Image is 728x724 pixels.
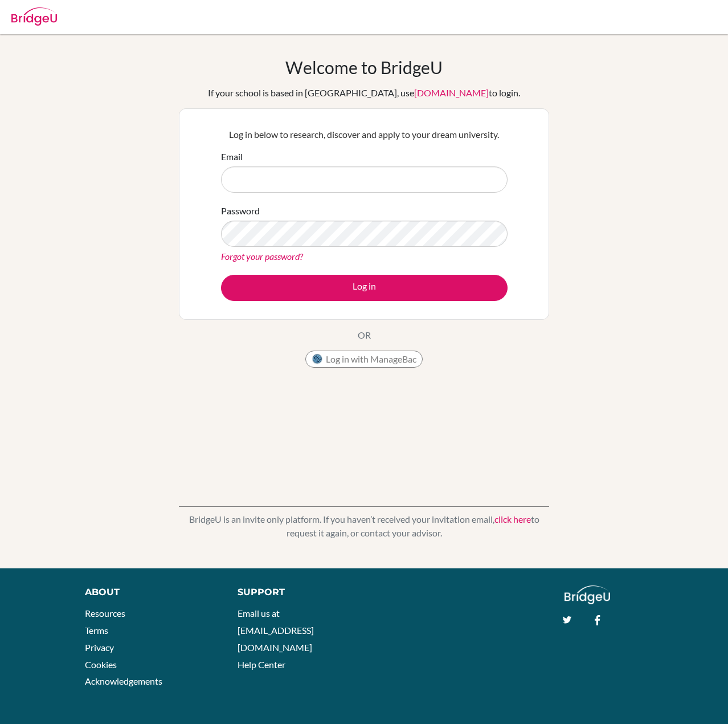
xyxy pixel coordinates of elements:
a: Forgot your password? [221,251,303,262]
div: Support [238,585,353,599]
label: Password [221,204,260,218]
div: About [85,585,212,599]
div: If your school is based in [GEOGRAPHIC_DATA], use to login. [208,86,520,100]
p: BridgeU is an invite only platform. If you haven’t received your invitation email, to request it ... [179,513,549,540]
button: Log in [221,275,508,301]
img: logo_white@2x-f4f0deed5e89b7ecb1c2cc34c3e3d731f90f0f143d5ea2071677605dd97b5244.png [565,585,611,604]
a: click here [494,514,531,524]
a: [DOMAIN_NAME] [414,87,489,98]
button: Log in with ManageBac [305,351,423,368]
a: Terms [85,625,108,636]
img: Bridge-U [11,7,57,26]
p: OR [358,328,371,342]
a: Acknowledgements [85,676,162,686]
a: Cookies [85,659,117,670]
a: Resources [85,608,125,619]
p: Log in below to research, discover and apply to your dream university. [221,128,508,141]
a: Help Center [238,659,285,670]
a: Privacy [85,642,114,653]
label: Email [221,150,243,164]
a: Email us at [EMAIL_ADDRESS][DOMAIN_NAME] [238,608,314,652]
h1: Welcome to BridgeU [285,57,443,78]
